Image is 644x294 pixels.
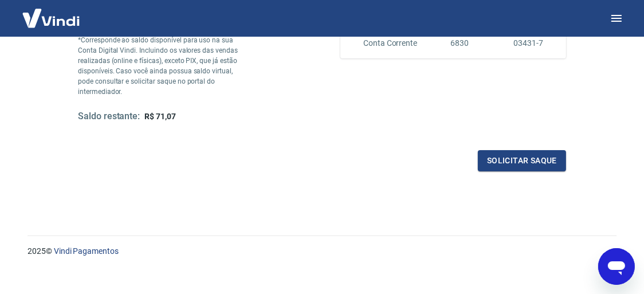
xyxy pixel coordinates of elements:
[78,111,140,123] h5: Saldo restante:
[513,37,543,49] h6: 03431-7
[28,245,616,257] p: 2025 ©
[78,35,248,97] p: *Corresponde ao saldo disponível para uso na sua Conta Digital Vindi. Incluindo os valores das ve...
[451,37,481,49] h6: 6830
[598,248,635,285] iframe: Botão para abrir a janela de mensagens
[478,150,566,171] button: Solicitar saque
[144,112,176,121] span: R$ 71,07
[363,37,417,49] h6: Conta Corrente
[54,246,119,256] a: Vindi Pagamentos
[14,1,88,36] img: Vindi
